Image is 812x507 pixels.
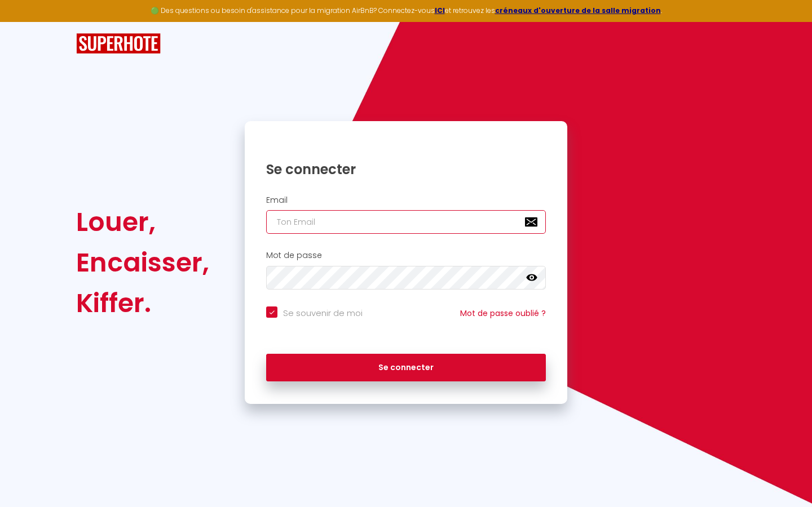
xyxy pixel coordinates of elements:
[76,33,161,54] img: SuperHote logo
[460,308,546,319] a: Mot de passe oublié ?
[266,195,546,205] h2: Email
[266,210,546,234] input: Ton Email
[266,161,546,178] h1: Se connecter
[76,242,209,283] div: Encaisser,
[266,354,546,382] button: Se connecter
[435,6,445,15] a: ICI
[9,5,43,38] button: Ouvrir le widget de chat LiveChat
[76,283,209,323] div: Kiffer.
[76,202,209,242] div: Louer,
[266,251,546,260] h2: Mot de passe
[495,6,661,15] a: créneaux d'ouverture de la salle migration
